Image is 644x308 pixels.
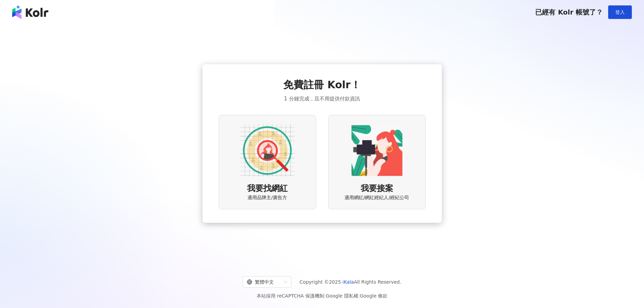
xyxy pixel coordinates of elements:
span: 本站採用 reCAPTCHA 保護機制 [257,292,387,300]
div: 繁體中文 [247,277,281,287]
button: 登入 [608,5,632,19]
span: Copyright © 2025 All Rights Reserved. [300,278,401,286]
a: Google 條款 [360,293,387,299]
span: 我要找網紅 [247,183,288,194]
span: | [358,293,360,299]
span: 適用網紅/網紅經紀人/經紀公司 [344,194,409,201]
span: 已經有 Kolr 帳號了？ [535,8,603,16]
span: 免費註冊 Kolr！ [283,78,361,92]
img: AD identity option [240,123,294,177]
img: logo [12,5,48,19]
span: 1 分鐘完成，且不用提供付款資訊 [284,95,360,103]
span: 登入 [615,9,625,15]
span: | [324,293,326,299]
a: iKala [342,279,354,285]
img: KOL identity option [350,123,404,177]
a: Google 隱私權 [326,293,358,299]
span: 我要接案 [361,183,393,194]
span: 適用品牌主/廣告方 [247,194,287,201]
